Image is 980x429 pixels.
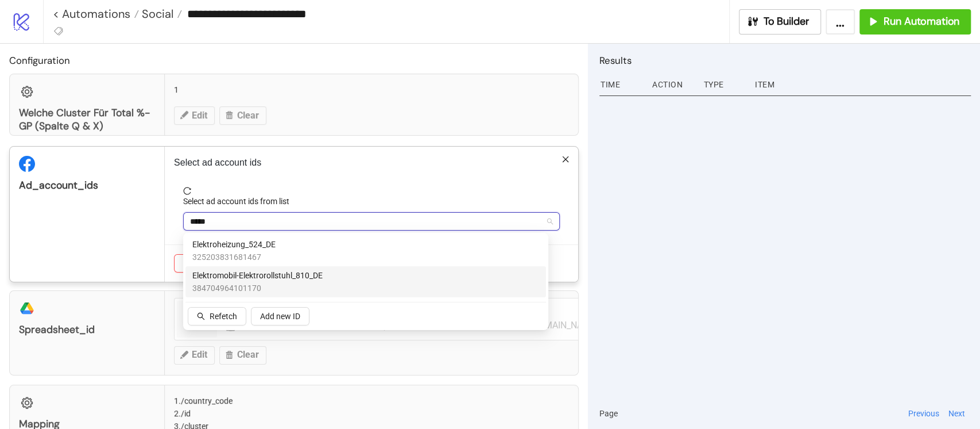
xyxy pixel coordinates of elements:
[139,8,182,20] a: Social
[859,9,971,35] button: Run Automation
[188,307,246,325] button: Refetch
[826,9,855,35] button: ...
[183,195,297,208] label: Select ad account ids from list
[53,8,139,20] a: < Automations
[884,15,959,28] span: Run Automation
[599,407,618,420] span: Page
[599,53,971,68] h2: Results
[139,6,173,21] span: Social
[251,307,309,325] button: Add new ID
[197,312,205,320] span: search
[905,407,943,420] button: Previous
[190,215,209,228] input: Select ad account ids from list
[192,269,323,282] span: Elektromobil-Elektrorollstuhl_810_DE
[702,74,746,95] div: Type
[739,9,822,35] button: To Builder
[174,156,569,170] p: Select ad account ids
[185,235,546,266] div: Elektroheizung_524_DE
[599,74,643,95] div: Time
[192,282,323,294] span: 384704964101170
[183,187,560,195] span: reload
[561,155,570,163] span: close
[754,74,971,95] div: Item
[764,15,809,28] span: To Builder
[185,266,546,297] div: Elektromobil-Elektrorollstuhl_810_DE
[192,251,276,263] span: 325203831681467
[260,312,300,321] span: Add new ID
[210,312,237,321] span: Refetch
[19,179,155,192] div: ad_account_ids
[9,53,579,68] h2: Configuration
[192,238,276,251] span: Elektroheizung_524_DE
[651,74,695,95] div: Action
[945,407,969,420] button: Next
[174,254,216,273] button: Cancel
